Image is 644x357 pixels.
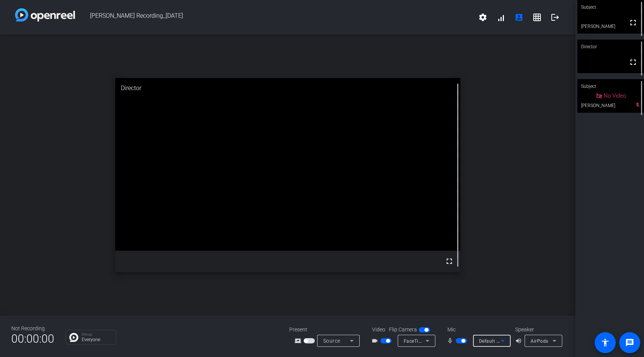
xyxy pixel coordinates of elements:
div: Subject [577,79,644,93]
div: Mic [440,326,515,334]
mat-icon: fullscreen [629,18,638,27]
mat-icon: settings [478,13,487,22]
span: Default - AirPods [479,338,517,344]
div: Present [289,326,365,334]
button: signal_cellular_alt [492,8,510,26]
div: Director [115,78,461,98]
div: Director [577,40,644,54]
mat-icon: fullscreen [445,257,454,266]
span: Flip Camera [389,326,417,334]
span: No Video [604,92,626,99]
span: AirPods [531,339,548,344]
img: Chat Icon [69,333,78,342]
div: Not Recording [11,325,54,332]
span: Source [323,338,340,344]
span: Video [372,326,385,334]
mat-icon: videocam_outline [371,336,380,345]
span: FaceTime HD Camera (4E23:4E8C) [404,338,481,344]
span: [PERSON_NAME] Recording_[DATE] [75,8,474,26]
mat-icon: logout [551,13,560,22]
mat-icon: accessibility [601,338,610,347]
div: Speaker [515,326,560,334]
mat-icon: screen_share_outline [295,336,304,345]
mat-icon: mic_none [447,336,456,345]
mat-icon: fullscreen [629,58,638,67]
span: 00:00:00 [11,329,54,348]
mat-icon: volume_up [515,336,524,345]
mat-icon: message [625,338,634,347]
mat-icon: account_box [514,13,523,22]
img: white-gradient.svg [15,8,75,21]
mat-icon: grid_on [533,13,542,22]
p: Group [82,332,112,336]
p: Everyone [82,337,112,342]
